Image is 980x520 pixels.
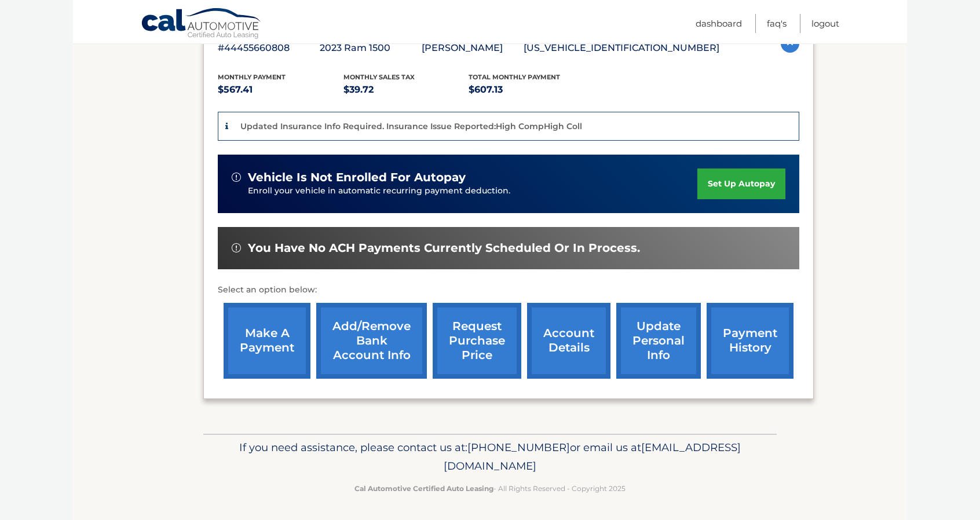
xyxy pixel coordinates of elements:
[141,8,262,41] a: Cal Automotive
[696,14,742,33] a: Dashboard
[467,441,570,454] span: [PHONE_NUMBER]
[697,169,785,199] a: set up autopay
[316,303,427,379] a: Add/Remove bank account info
[224,303,310,379] a: make a payment
[469,73,560,81] span: Total Monthly Payment
[248,185,697,197] p: Enroll your vehicle in automatic recurring payment deduction.
[240,121,582,131] p: Updated Insurance Info Required. Insurance Issue Reported:High CompHigh Coll
[422,40,524,56] p: [PERSON_NAME]
[218,73,286,81] span: Monthly Payment
[343,73,415,81] span: Monthly sales Tax
[232,243,241,252] img: alert-white.svg
[248,241,640,255] span: You have no ACH payments currently scheduled or in process.
[218,40,320,56] p: #44455660808
[218,82,343,98] p: $567.41
[211,482,769,495] p: - All Rights Reserved - Copyright 2025
[320,40,422,56] p: 2023 Ram 1500
[616,303,701,379] a: update personal info
[707,303,793,379] a: payment history
[354,484,493,493] strong: Cal Automotive Certified Auto Leasing
[767,14,787,33] a: FAQ's
[469,82,594,98] p: $607.13
[218,283,799,297] p: Select an option below:
[811,14,839,33] a: Logout
[232,173,241,182] img: alert-white.svg
[433,303,521,379] a: request purchase price
[524,40,719,56] p: [US_VEHICLE_IDENTIFICATION_NUMBER]
[211,438,769,475] p: If you need assistance, please contact us at: or email us at
[343,82,469,98] p: $39.72
[248,170,466,185] span: vehicle is not enrolled for autopay
[527,303,610,379] a: account details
